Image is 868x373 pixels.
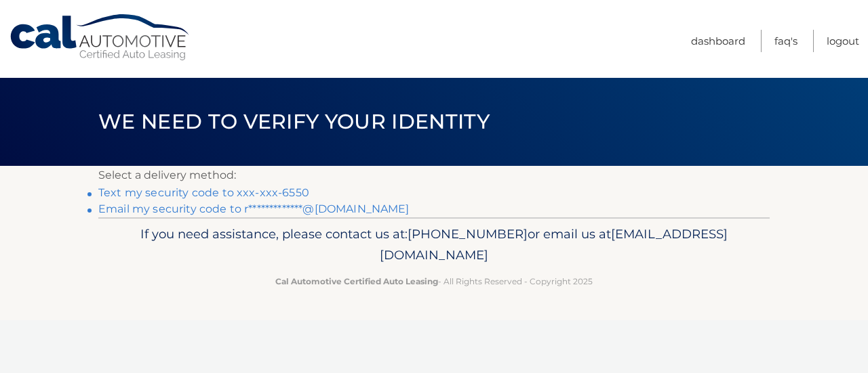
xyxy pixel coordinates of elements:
[827,30,859,52] a: Logout
[98,109,490,134] span: We need to verify your identity
[691,30,745,52] a: Dashboard
[107,223,761,267] p: If you need assistance, please contact us at: or email us at
[107,274,761,288] p: - All Rights Reserved - Copyright 2025
[275,276,438,286] strong: Cal Automotive Certified Auto Leasing
[98,166,770,185] p: Select a delivery method:
[408,226,528,242] span: [PHONE_NUMBER]
[98,186,309,199] a: Text my security code to xxx-xxx-6550
[9,14,192,62] a: Cal Automotive
[774,30,797,52] a: FAQ's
